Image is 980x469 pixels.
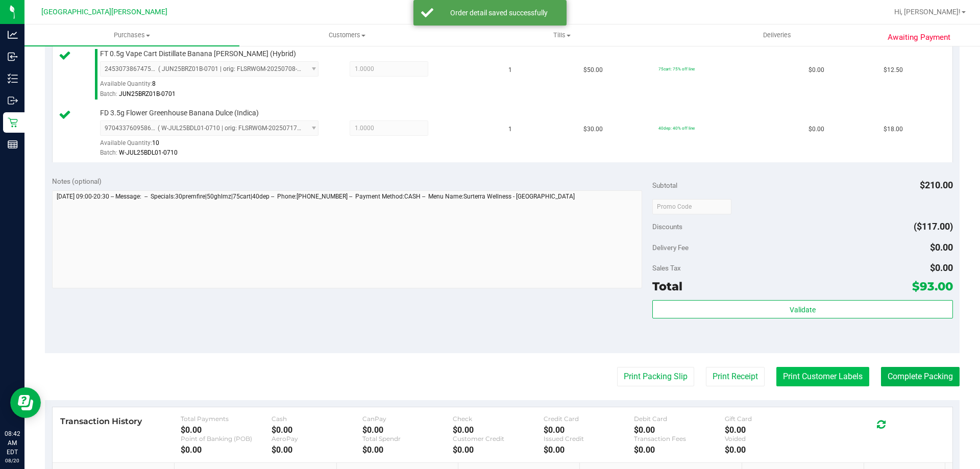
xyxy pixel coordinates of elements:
[239,24,454,46] a: Customers
[914,221,953,232] span: ($117.00)
[453,415,544,423] div: Check
[894,8,961,16] span: Hi, [PERSON_NAME]!
[100,136,330,156] div: Available Quantity:
[5,429,20,457] p: 08:42 AM EDT
[912,279,953,293] span: $93.00
[725,445,816,455] div: $0.00
[634,445,725,455] div: $0.00
[670,24,885,46] a: Deliveries
[119,90,176,97] span: JUN25BRZ01B-0701
[181,445,272,455] div: $0.00
[725,415,816,423] div: Gift Card
[544,425,634,435] div: $0.00
[652,181,677,189] span: Subtotal
[634,415,725,423] div: Debit Card
[362,415,453,423] div: CanPay
[808,125,824,134] span: $0.00
[888,32,950,43] span: Awaiting Payment
[152,80,156,87] span: 8
[652,300,952,318] button: Validate
[508,65,512,75] span: 1
[725,425,816,435] div: $0.00
[544,415,634,423] div: Credit Card
[808,65,824,75] span: $0.00
[362,435,453,442] div: Total Spendr
[362,425,453,435] div: $0.00
[52,177,102,185] span: Notes (optional)
[152,139,159,146] span: 10
[454,24,669,46] a: Tills
[100,108,259,118] span: FD 3.5g Flower Greenhouse Banana Dulce (Indica)
[508,125,512,134] span: 1
[181,415,272,423] div: Total Payments
[930,262,953,273] span: $0.00
[272,425,362,435] div: $0.00
[453,425,544,435] div: $0.00
[634,435,725,442] div: Transaction Fees
[100,77,330,96] div: Available Quantity:
[790,306,816,314] span: Validate
[181,425,272,435] div: $0.00
[24,31,239,40] span: Purchases
[583,65,603,75] span: $50.00
[100,49,296,59] span: FT 0.5g Vape Cart Distillate Banana [PERSON_NAME] (Hybrid)
[634,425,725,435] div: $0.00
[725,435,816,442] div: Voided
[24,24,239,46] a: Purchases
[617,367,694,386] button: Print Packing Slip
[884,125,903,134] span: $18.00
[119,149,178,156] span: W-JUL25BDL01-0710
[272,445,362,455] div: $0.00
[8,95,18,106] inline-svg: Outbound
[5,457,20,464] p: 08/20
[776,367,869,386] button: Print Customer Labels
[181,435,272,442] div: Point of Banking (POB)
[706,367,765,386] button: Print Receipt
[8,117,18,128] inline-svg: Retail
[439,8,559,18] div: Order detail saved successfully
[658,126,695,131] span: 40dep: 40% off line
[8,52,18,62] inline-svg: Inbound
[455,31,669,40] span: Tills
[544,435,634,442] div: Issued Credit
[362,445,453,455] div: $0.00
[8,73,18,84] inline-svg: Inventory
[8,30,18,40] inline-svg: Analytics
[8,139,18,150] inline-svg: Reports
[544,445,634,455] div: $0.00
[272,435,362,442] div: AeroPay
[583,125,603,134] span: $30.00
[884,65,903,75] span: $12.50
[652,199,731,214] input: Promo Code
[41,8,167,16] span: [GEOGRAPHIC_DATA][PERSON_NAME]
[652,264,681,272] span: Sales Tax
[930,242,953,253] span: $0.00
[652,217,682,236] span: Discounts
[100,90,117,97] span: Batch:
[453,445,544,455] div: $0.00
[272,415,362,423] div: Cash
[652,279,682,293] span: Total
[652,243,689,252] span: Delivery Fee
[749,31,805,40] span: Deliveries
[453,435,544,442] div: Customer Credit
[100,149,117,156] span: Batch:
[881,367,960,386] button: Complete Packing
[10,387,41,418] iframe: Resource center
[658,66,695,71] span: 75cart: 75% off line
[920,180,953,190] span: $210.00
[240,31,454,40] span: Customers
